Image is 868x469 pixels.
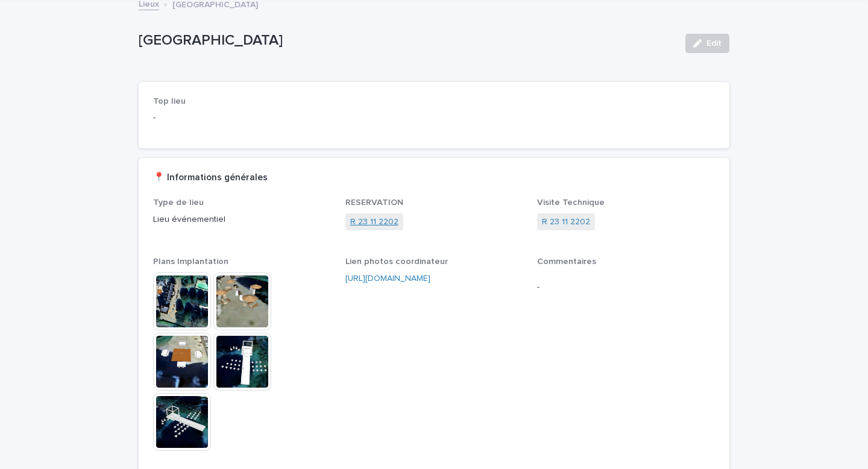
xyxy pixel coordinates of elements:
p: - [153,112,331,124]
a: [URL][DOMAIN_NAME] [345,274,430,283]
span: Edit [706,39,722,48]
button: Edit [685,34,729,53]
a: R 23 11 2202 [350,216,398,228]
span: Lien photos coordinateur [345,257,448,266]
span: Type de lieu [153,198,204,207]
span: Plans Implantation [153,257,228,266]
span: Visite Technique [537,198,605,207]
h2: 📍 Informations générales [153,172,268,183]
p: - [537,281,715,294]
p: Lieu événementiel [153,213,331,226]
span: Commentaires [537,257,596,266]
span: Top lieu [153,97,186,105]
a: R 23 11 2202 [542,216,590,228]
p: [GEOGRAPHIC_DATA] [139,32,676,49]
span: RESERVATION [345,198,403,207]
